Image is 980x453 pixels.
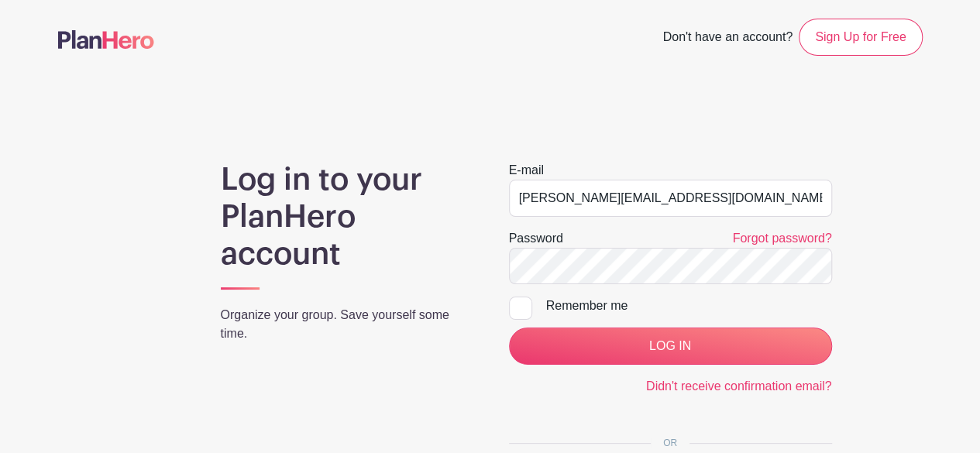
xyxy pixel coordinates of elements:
[509,229,563,248] label: Password
[651,438,689,448] span: OR
[546,297,832,315] div: Remember me
[646,379,832,393] a: Didn't receive confirmation email?
[509,328,832,365] input: LOG IN
[509,161,544,180] label: E-mail
[221,161,472,273] h1: Log in to your PlanHero account
[732,232,831,245] a: Forgot password?
[799,19,922,56] a: Sign Up for Free
[221,306,472,343] p: Organize your group. Save yourself some time.
[509,180,832,217] input: e.g. julie@eventco.com
[58,30,154,49] img: logo-507f7623f17ff9eddc593b1ce0a138ce2505c220e1c5a4e2b4648c50719b7d32.svg
[662,22,793,56] span: Don't have an account?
